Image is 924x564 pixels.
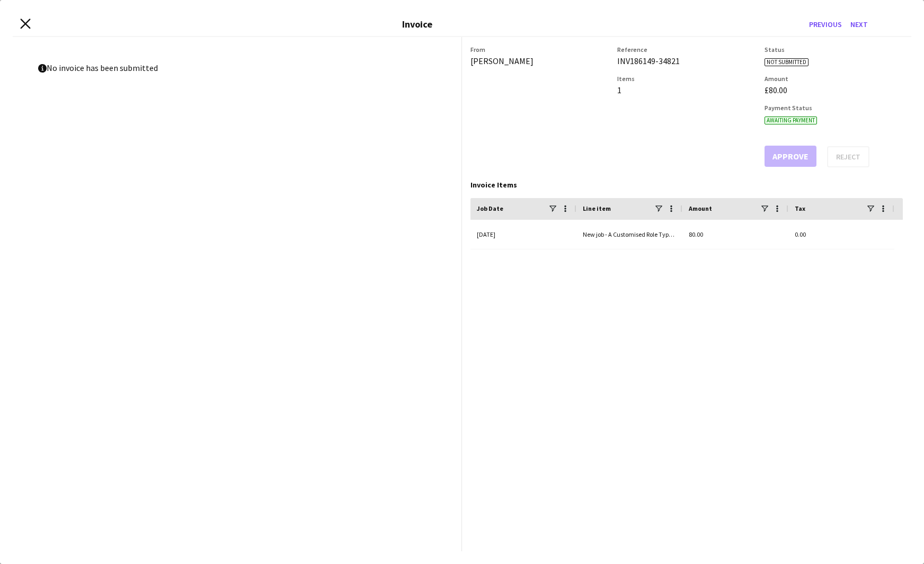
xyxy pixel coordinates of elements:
[805,16,846,33] button: Previous
[765,46,903,53] h3: Status
[765,85,903,95] div: £80.00
[682,220,788,249] div: 80.00
[617,46,756,53] h3: Reference
[788,220,894,249] div: 0.00
[765,75,903,83] h3: Amount
[795,204,805,212] span: Tax
[470,220,576,249] div: [DATE]
[617,56,756,66] div: INV186149-34821
[477,204,503,212] span: Job Date
[689,204,712,212] span: Amount
[576,220,682,249] div: New job - A Customised Role Type (salary)
[765,117,817,124] span: Awaiting payment
[617,75,756,83] h3: Items
[617,85,756,95] div: 1
[402,18,432,30] h3: Invoice
[470,56,609,66] div: [PERSON_NAME]
[470,46,609,53] h3: From
[765,58,808,66] span: Not submitted
[846,16,872,33] button: Next
[470,180,903,190] div: Invoice Items
[583,204,611,212] span: Line item
[765,104,903,112] h3: Payment Status
[38,62,436,72] p: No invoice has been submitted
